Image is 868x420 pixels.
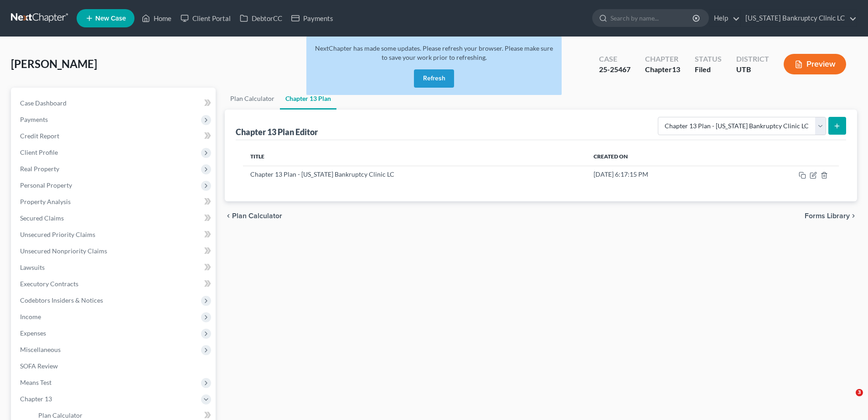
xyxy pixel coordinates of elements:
a: [US_STATE] Bankruptcy Clinic LC [741,10,857,26]
span: Codebtors Insiders & Notices [20,296,103,304]
span: Payments [20,115,48,123]
div: UTB [736,64,769,75]
span: Real Property [20,165,59,173]
a: Executory Contracts [13,276,216,292]
span: Property Analysis [20,198,71,205]
span: New Case [95,15,126,22]
td: [DATE] 6:17:15 PM [586,166,736,183]
a: Help [709,10,740,26]
a: Lawsuits [13,259,216,276]
span: 3 [856,389,863,396]
span: Chapter 13 [20,395,52,403]
span: Client Profile [20,148,58,156]
span: Unsecured Priority Claims [20,231,95,238]
div: Status [695,54,722,64]
div: 25-25467 [599,64,630,75]
a: Chapter 13 Plan [280,88,336,110]
a: SOFA Review [13,358,216,374]
a: Unsecured Nonpriority Claims [13,243,216,259]
button: Refresh [414,69,454,88]
a: Home [137,10,176,26]
input: Search by name... [610,10,694,26]
button: chevron_left Plan Calculator [225,212,282,220]
span: Income [20,313,41,320]
a: DebtorCC [235,10,287,26]
span: NextChapter has made some updates. Please refresh your browser. Please make sure to save your wor... [315,44,553,61]
span: Forms Library [805,212,850,220]
a: Client Portal [176,10,235,26]
a: Case Dashboard [13,95,216,111]
span: Secured Claims [20,214,64,222]
span: Plan Calculator [232,212,282,220]
a: Secured Claims [13,210,216,226]
button: Forms Library chevron_right [805,212,857,220]
span: Miscellaneous [20,346,61,353]
th: Title [243,147,586,166]
a: Payments [287,10,338,26]
button: Preview [784,54,846,74]
div: Chapter [645,54,680,64]
a: Credit Report [13,128,216,144]
span: [PERSON_NAME] [11,57,97,70]
i: chevron_left [225,212,232,220]
span: Unsecured Nonpriority Claims [20,247,107,255]
span: Means Test [20,378,52,386]
div: Filed [695,64,722,75]
a: Plan Calculator [225,88,280,110]
span: Credit Report [20,132,59,140]
a: Property Analysis [13,194,216,210]
div: Chapter 13 Plan Editor [236,126,318,137]
iframe: Intercom live chat [837,389,859,411]
div: District [736,54,769,64]
span: SOFA Review [20,362,58,370]
span: Executory Contracts [20,280,78,288]
span: 13 [672,65,680,73]
div: Case [599,54,630,64]
span: Case Dashboard [20,99,67,107]
i: chevron_right [850,212,857,220]
a: Unsecured Priority Claims [13,226,216,243]
div: Chapter [645,64,680,75]
span: Personal Property [20,181,72,189]
td: Chapter 13 Plan - [US_STATE] Bankruptcy Clinic LC [243,166,586,183]
th: Created On [586,147,736,166]
span: Expenses [20,329,46,337]
span: Plan Calculator [38,411,83,419]
span: Lawsuits [20,263,45,271]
